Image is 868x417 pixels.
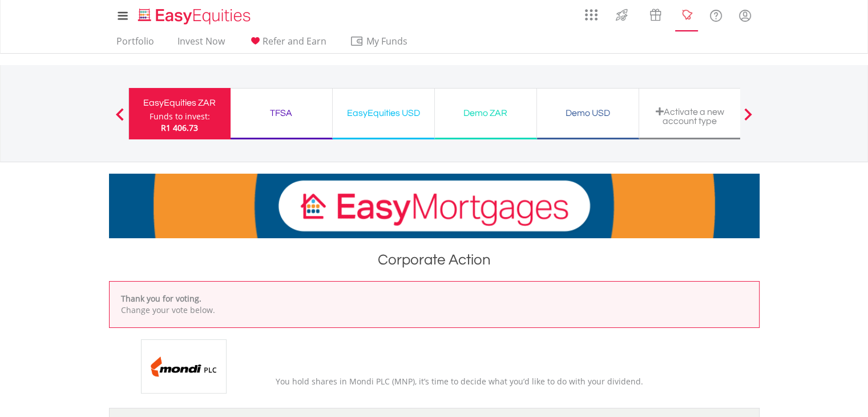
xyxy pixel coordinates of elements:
[109,250,760,275] h1: Corporate Action
[121,293,201,304] b: Thank you for voting.
[109,174,760,238] img: EasyMortage Promotion Banner
[340,105,427,121] div: EasyEquities USD
[121,304,748,316] p: Change your vote below.
[442,105,530,121] div: Demo ZAR
[585,9,597,21] img: grid-menu-icon.svg
[161,122,198,133] span: R1 406.73
[544,105,632,121] div: Demo USD
[263,35,326,47] span: Refer and Earn
[150,111,210,122] div: Funds to invest:
[244,35,331,53] a: Refer and Earn
[276,376,643,387] span: You hold shares in Mondi PLC (MNP), it’s time to decide what you’d like to do with your dividend.
[730,3,760,28] a: My Profile
[612,6,631,24] img: thrive-v2.svg
[136,95,224,111] div: EasyEquities ZAR
[646,6,665,24] img: vouchers-v2.svg
[134,3,255,26] a: Home page
[350,34,425,49] span: My Funds
[237,105,325,121] div: TFSA
[639,3,672,24] a: Vouchers
[112,35,159,53] a: Portfolio
[136,7,255,26] img: EasyEquities_Logo.png
[173,35,229,53] a: Invest Now
[141,339,227,394] img: EQU.ZA.MNP.png
[578,3,605,21] a: AppsGrid
[701,3,730,26] a: FAQ's and Support
[646,107,734,126] div: Activate a new account type
[672,3,701,26] a: Notifications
